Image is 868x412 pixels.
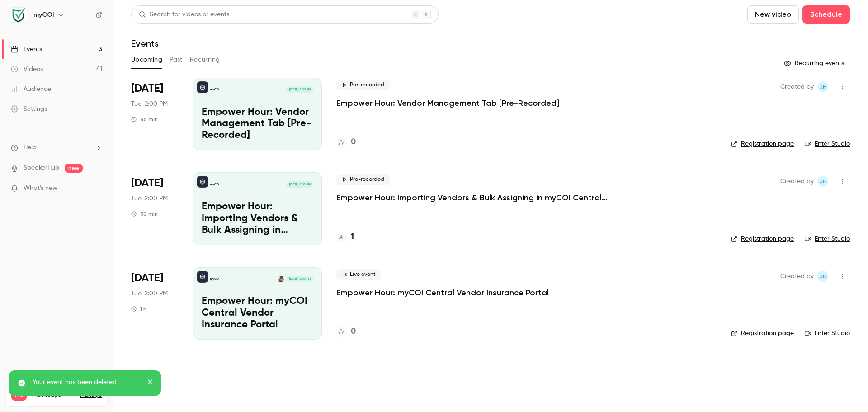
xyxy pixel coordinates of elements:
button: close [147,378,154,388]
div: Sep 9 Tue, 2:00 PM (America/New York) [131,267,179,340]
button: Recurring events [780,56,850,71]
span: [DATE] [131,176,163,190]
span: JH [820,271,826,282]
a: Empower Hour: myCOI Central Vendor Insurance PortalmyCOIJoanna Harris[DATE] 2:00 PMEmpower Hour: ... [193,267,322,340]
span: Live event [336,269,381,280]
a: SpeakerHub [24,163,59,173]
a: Empower Hour: Importing Vendors & Bulk Assigning in myCOI Central [Pre-Recorded] [336,192,608,203]
span: new [65,164,83,173]
a: Registration page [731,234,794,243]
a: 0 [336,326,356,338]
h6: myCOI [33,10,54,19]
span: Created by [780,81,814,92]
button: Recurring [190,52,220,67]
span: Created by [780,176,814,187]
button: Schedule [802,5,850,24]
h4: 1 [351,231,354,243]
a: Enter Studio [805,139,850,148]
img: Joanna Harris [278,276,284,282]
div: Aug 26 Tue, 2:00 PM (America/New York) [131,78,179,150]
a: Enter Studio [805,329,850,338]
span: [DATE] [131,81,163,96]
span: What's new [24,184,57,193]
a: Empower Hour: Vendor Management Tab [Pre-Recorded] [336,98,559,109]
a: 1 [336,231,354,243]
p: myCOI [210,182,219,187]
div: 45 min [131,116,158,123]
a: Registration page [731,139,794,148]
a: Empower Hour: Importing Vendors & Bulk Assigning in myCOI Central [Pre-Recorded]myCOI[DATE] 2:00 ... [193,172,322,245]
span: Joanna Harris [817,81,828,92]
span: [DATE] 2:00 PM [286,86,313,93]
div: Search for videos or events [139,10,229,19]
p: Empower Hour: myCOI Central Vendor Insurance Portal [202,296,313,331]
h4: 0 [351,136,356,148]
div: Videos [11,65,43,74]
p: Empower Hour: Importing Vendors & Bulk Assigning in myCOI Central [Pre-Recorded] [202,201,313,236]
div: Audience [11,85,51,94]
span: Created by [780,271,814,282]
a: Registration page [731,329,794,338]
span: Joanna Harris [817,176,828,187]
p: Empower Hour: Vendor Management Tab [Pre-Recorded] [202,107,313,142]
a: Empower Hour: myCOI Central Vendor Insurance Portal [336,287,549,298]
span: [DATE] [131,271,163,285]
span: Tue, 2:00 PM [131,289,168,298]
span: Help [24,143,37,152]
div: 30 min [131,210,158,218]
span: Pre-recorded [336,174,390,185]
a: Empower Hour: Vendor Management Tab [Pre-Recorded]myCOI[DATE] 2:00 PMEmpower Hour: Vendor Managem... [193,78,322,150]
a: 0 [336,136,356,148]
img: myCOI [11,8,26,22]
button: New video [747,5,799,24]
a: Enter Studio [805,234,850,243]
span: Pre-recorded [336,80,390,90]
button: Past [170,52,183,67]
span: JH [820,176,826,187]
span: [DATE] 2:00 PM [286,181,313,188]
span: JH [820,81,826,92]
p: Your event has been deleted [33,378,141,387]
div: Sep 2 Tue, 2:00 PM (America/New York) [131,172,179,245]
span: Tue, 2:00 PM [131,194,168,203]
p: myCOI [210,277,219,281]
span: Tue, 2:00 PM [131,99,168,109]
li: help-dropdown-opener [11,143,102,152]
div: 1 h [131,305,146,313]
span: [DATE] 2:00 PM [286,276,313,282]
span: Joanna Harris [817,271,828,282]
button: Upcoming [131,52,162,67]
h1: Events [131,38,159,49]
div: Events [11,45,42,54]
p: myCOI [210,87,219,92]
div: Settings [11,104,47,114]
h4: 0 [351,326,356,338]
